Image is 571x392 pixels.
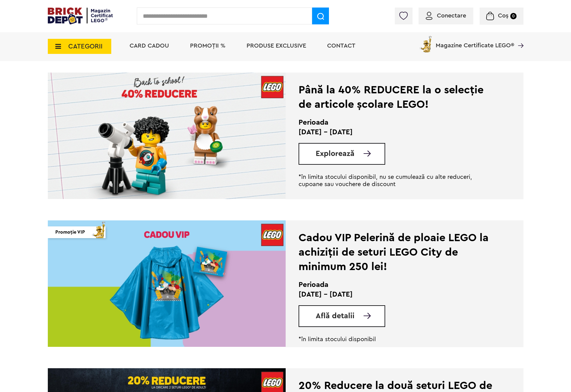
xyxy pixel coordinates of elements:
a: PROMOȚII % [190,43,226,49]
a: Explorează [316,150,385,157]
img: vip_page_imag.png [89,220,109,238]
small: 0 [510,13,517,19]
a: Card Cadou [130,43,169,49]
span: Magazine Certificate LEGO® [436,35,514,48]
span: Explorează [316,150,355,157]
div: Până la 40% REDUCERE la o selecție de articole școlare LEGO! [299,83,494,112]
span: Promoție VIP [55,226,85,238]
p: *în limita stocului disponibil [299,336,494,343]
p: *în limita stocului disponibil, nu se cumulează cu alte reduceri, cupoane sau vouchere de discount [299,173,494,188]
span: Coș [498,13,508,19]
span: Conectare [437,13,466,19]
span: CATEGORII [68,43,103,50]
h2: Perioada [299,118,494,127]
a: Conectare [426,13,466,19]
a: Contact [327,43,355,49]
p: [DATE] - [DATE] [299,290,494,299]
h2: Perioada [299,280,494,290]
p: [DATE] - [DATE] [299,127,494,137]
a: Produse exclusive [247,43,306,49]
div: Cadou VIP Pelerină de ploaie LEGO la achiziții de seturi LEGO City de minimum 250 lei! [299,231,494,274]
span: Află detalii [316,312,355,320]
a: Magazine Certificate LEGO® [514,35,523,41]
a: Află detalii [316,312,385,320]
